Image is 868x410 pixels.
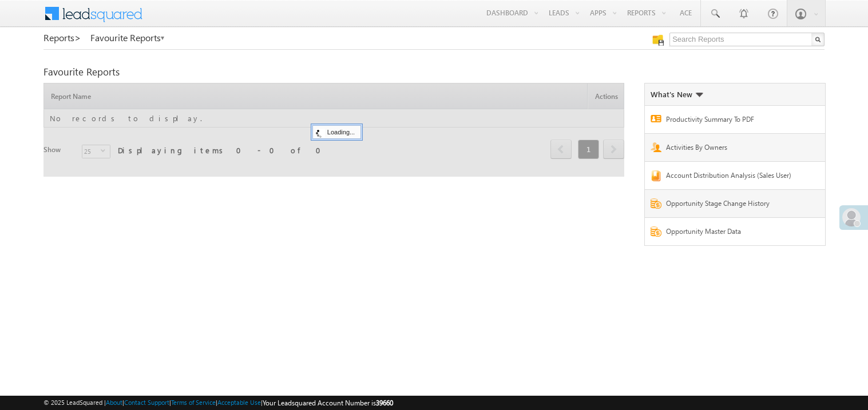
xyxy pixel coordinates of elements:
[651,89,703,99] div: What's New
[669,33,825,46] input: Search Reports
[124,399,169,406] a: Contact Support
[652,34,664,46] img: Manage all your saved reports!
[90,33,165,43] a: Favourite Reports
[263,399,393,407] span: Your Leadsquared Account Number is
[666,142,800,156] a: Activities By Owners
[43,67,825,77] div: Favourite Reports
[74,31,81,44] span: >
[666,170,800,184] a: Account Distribution Analysis (Sales User)
[106,399,122,406] a: About
[651,170,661,181] img: Report
[695,93,703,97] img: What's new
[43,397,393,408] span: © 2025 LeadSquared | | | | |
[666,114,800,128] a: Productivity Summary To PDF
[312,125,361,139] div: Loading...
[376,399,393,407] span: 39660
[666,226,800,240] a: Opportunity Master Data
[171,399,216,406] a: Terms of Service
[43,33,81,43] a: Reports>
[651,198,661,209] img: Report
[217,399,261,406] a: Acceptable Use
[666,198,800,212] a: Opportunity Stage Change History
[651,226,661,237] img: Report
[651,115,661,122] img: Report
[651,142,661,152] img: Report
